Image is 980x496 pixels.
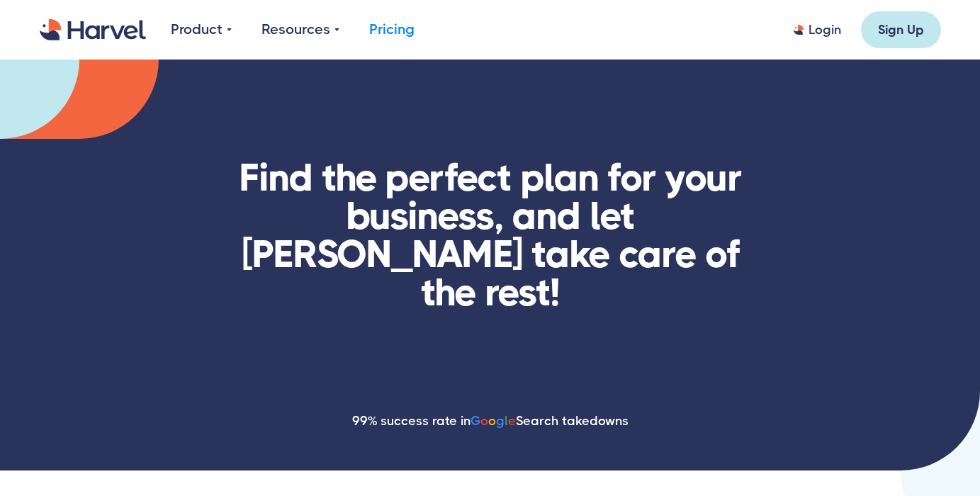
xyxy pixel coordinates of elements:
[228,159,753,312] h1: Find the perfect plan for your business, and let [PERSON_NAME] take care of the rest!
[878,21,924,38] div: Sign Up
[261,19,339,40] div: Resources
[505,414,508,428] span: l
[488,414,496,428] span: o
[40,19,146,41] a: home
[794,21,841,38] a: Login
[171,19,223,40] div: Product
[480,414,488,428] span: o
[861,11,941,48] a: Sign Up
[369,19,415,40] a: Pricing
[471,414,480,428] span: G
[171,19,232,40] div: Product
[352,411,629,431] div: 99% success rate in Search takedowns
[508,414,516,428] span: e
[496,414,505,428] span: g
[261,19,330,40] div: Resources
[809,21,841,38] div: Login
